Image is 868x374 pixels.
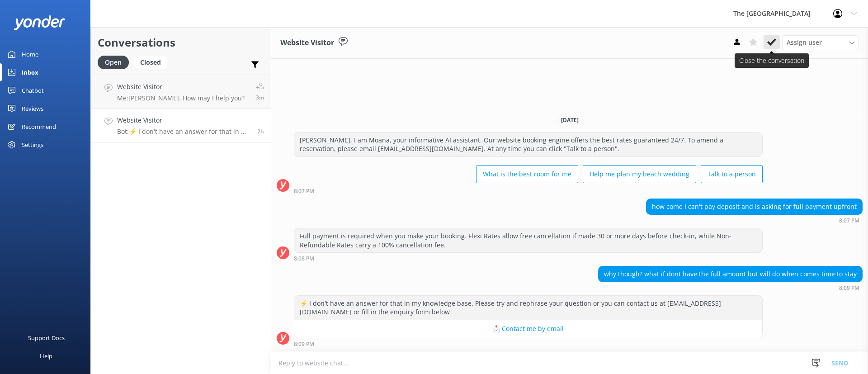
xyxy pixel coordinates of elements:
[294,341,763,347] div: Aug 31 2025 08:09pm (UTC -10:00) Pacific/Honolulu
[98,57,133,67] a: Open
[22,99,43,118] div: Reviews
[280,37,334,49] h3: Website Visitor
[476,165,578,183] button: What is the best room for me
[22,118,56,136] div: Recommend
[294,341,314,347] strong: 8:09 PM
[98,34,264,51] h2: Conversations
[294,188,763,194] div: Aug 31 2025 08:07pm (UTC -10:00) Pacific/Honolulu
[133,57,172,67] a: Closed
[701,165,763,183] button: Talk to a person
[22,63,38,81] div: Inbox
[839,285,859,291] strong: 8:09 PM
[22,81,44,99] div: Chatbot
[646,199,862,214] div: how come I can't pay deposit and is asking for full payment upfront
[294,133,762,156] div: [PERSON_NAME], I am Moana, your informative AI assistant. Our website booking engine offers the b...
[646,217,863,223] div: Aug 31 2025 08:07pm (UTC -10:00) Pacific/Honolulu
[556,116,584,124] span: [DATE]
[14,15,66,30] img: yonder-white-logo.png
[117,82,245,92] h4: Website Visitor
[294,189,314,194] strong: 8:07 PM
[598,284,863,291] div: Aug 31 2025 08:09pm (UTC -10:00) Pacific/Honolulu
[117,94,245,102] p: Me: [PERSON_NAME]. How may I help you?
[583,165,696,183] button: Help me plan my beach wedding
[839,218,859,223] strong: 8:07 PM
[22,136,43,154] div: Settings
[256,94,264,101] span: Aug 31 2025 10:11pm (UTC -10:00) Pacific/Honolulu
[257,128,264,135] span: Aug 31 2025 08:09pm (UTC -10:00) Pacific/Honolulu
[91,109,271,142] a: Website VisitorBot:⚡ I don't have an answer for that in my knowledge base. Please try and rephras...
[98,56,129,69] div: Open
[117,115,250,125] h4: Website Visitor
[22,45,38,63] div: Home
[782,35,859,50] div: Assign User
[117,128,250,136] p: Bot: ⚡ I don't have an answer for that in my knowledge base. Please try and rephrase your questio...
[91,75,271,109] a: Website VisitorMe:[PERSON_NAME]. How may I help you?3m
[294,255,763,261] div: Aug 31 2025 08:08pm (UTC -10:00) Pacific/Honolulu
[294,296,762,320] div: ⚡ I don't have an answer for that in my knowledge base. Please try and rephrase your question or ...
[599,266,862,282] div: why though? what if dont have the full amount but will do when comes time to stay
[787,38,822,47] span: Assign user
[294,256,314,261] strong: 8:08 PM
[133,56,168,69] div: Closed
[294,320,762,338] button: 📩 Contact me by email
[40,347,52,365] div: Help
[294,228,762,252] div: Full payment is required when you make your booking. Flexi Rates allow free cancellation if made ...
[28,329,65,347] div: Support Docs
